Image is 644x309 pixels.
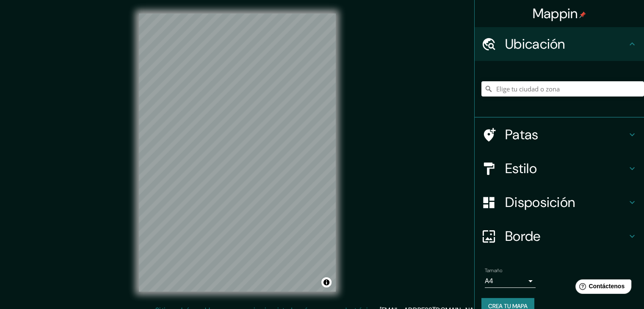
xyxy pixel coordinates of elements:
font: Estilo [505,160,537,177]
input: Elige tu ciudad o zona [481,81,644,97]
font: Tamaño [485,267,502,274]
div: Ubicación [475,27,644,61]
img: pin-icon.png [579,11,586,18]
font: Patas [505,126,539,143]
div: Disposición [475,185,644,219]
div: Patas [475,118,644,152]
div: A4 [485,274,536,288]
div: Borde [475,219,644,253]
font: Mappin [533,5,578,22]
iframe: Lanzador de widgets de ayuda [569,276,635,300]
font: Borde [505,227,541,245]
font: Ubicación [505,35,565,53]
font: A4 [485,276,493,285]
button: Activar o desactivar atribución [321,277,332,287]
div: Estilo [475,152,644,185]
font: Disposición [505,193,575,211]
canvas: Mapa [139,14,336,292]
